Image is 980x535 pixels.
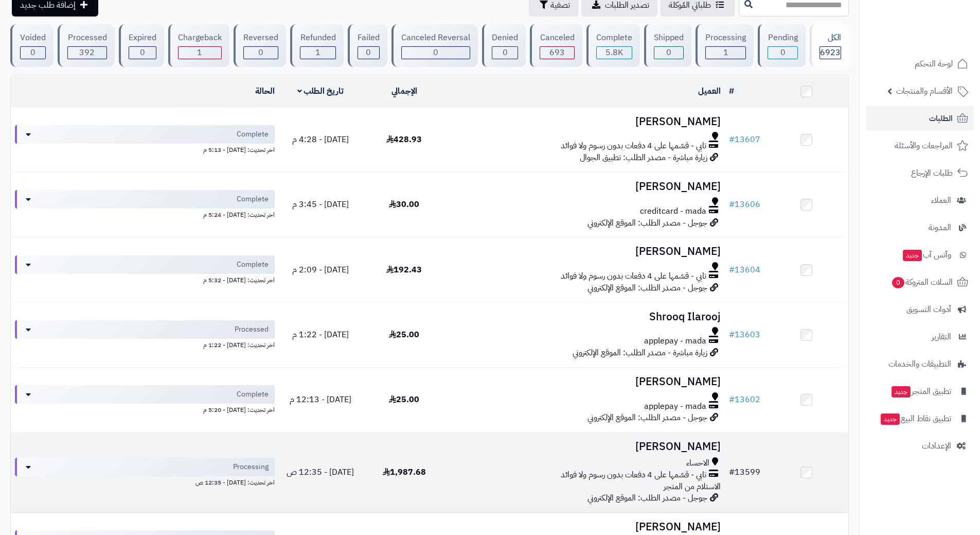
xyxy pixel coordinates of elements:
[729,393,735,406] span: #
[729,85,734,97] a: #
[433,46,438,59] span: 0
[729,393,760,406] a: #13602
[540,47,574,59] div: 693
[178,32,222,44] div: Chargeback
[902,248,951,262] span: وآتس آب
[819,32,841,44] div: الكل
[300,32,335,44] div: Refunded
[237,194,269,204] span: Complete
[315,46,320,59] span: 1
[561,270,706,282] span: تابي - قسّمها على 4 دفعات بدون رسوم ولا فوائد
[528,24,584,67] a: Canceled 693
[866,270,974,295] a: السلات المتروكة0
[587,411,707,424] span: جوجل - مصدر الطلب: الموقع الإلكتروني
[300,47,335,59] div: 1
[896,84,953,98] span: الأقسام والمنتجات
[723,46,728,59] span: 1
[290,393,351,406] span: [DATE] - 12:13 م
[654,47,683,59] div: 0
[244,47,278,59] div: 0
[587,492,707,504] span: جوجل - مصدر الطلب: الموقع الإلكتروني
[640,205,706,217] span: creditcard - mada
[768,47,797,59] div: 0
[866,161,974,185] a: طلبات الإرجاع
[644,401,706,412] span: applepay - mada
[292,264,349,276] span: [DATE] - 2:09 م
[881,413,900,425] span: جديد
[866,324,974,349] a: التقارير
[587,217,707,229] span: جوجل - مصدر الطلب: الموقع الإلكتروني
[549,46,565,59] span: 693
[929,220,951,235] span: المدونة
[729,466,735,478] span: #
[450,181,721,193] h3: [PERSON_NAME]
[15,274,275,285] div: اخر تحديث: [DATE] - 5:32 م
[386,133,422,146] span: 428.93
[808,24,851,67] a: الكل6923
[597,47,632,59] div: 5835
[729,133,735,146] span: #
[866,352,974,376] a: التطبيقات والخدمات
[866,106,974,131] a: الطلبات
[866,51,974,76] a: لوحة التحكم
[450,311,721,323] h3: Shrooq Ilarooj
[383,466,426,478] span: 1,987.68
[666,46,671,59] span: 0
[915,57,953,71] span: لوحة التحكم
[932,330,951,344] span: التقارير
[450,246,721,257] h3: [PERSON_NAME]
[231,24,288,67] a: Reversed 0
[895,139,953,153] span: المراجعات والأسئلة
[21,47,45,59] div: 0
[237,260,269,270] span: Complete
[820,46,841,59] span: 6923
[642,24,693,67] a: Shipped 0
[880,411,951,426] span: تطبيق نقاط البيع
[756,24,807,67] a: Pending 0
[401,32,470,44] div: Canceled Reversal
[706,47,745,59] div: 1
[729,466,760,478] a: #13599
[389,393,419,406] span: 25.00
[729,264,735,276] span: #
[929,111,953,126] span: الطلبات
[654,32,684,44] div: Shipped
[450,376,721,388] h3: [PERSON_NAME]
[573,347,707,359] span: زيارة مباشرة - مصدر الطلب: الموقع الإلكتروني
[288,24,345,67] a: Refunded 1
[644,335,706,347] span: applepay - mada
[386,264,422,276] span: 192.43
[30,46,35,59] span: 0
[866,188,974,213] a: العملاء
[15,476,275,487] div: اخر تحديث: [DATE] - 12:35 ص
[664,480,721,493] span: الاستلام من المتجر
[729,329,735,341] span: #
[391,85,417,97] a: الإجمالي
[243,32,278,44] div: Reversed
[233,462,269,472] span: Processing
[237,389,269,400] span: Complete
[580,151,707,164] span: زيارة مباشرة - مصدر الطلب: تطبيق الجوال
[540,32,574,44] div: Canceled
[450,441,721,453] h3: [PERSON_NAME]
[866,297,974,322] a: أدوات التسويق
[197,46,202,59] span: 1
[492,32,518,44] div: Denied
[79,46,95,59] span: 392
[346,24,389,67] a: Failed 0
[140,46,145,59] span: 0
[358,47,379,59] div: 0
[292,198,349,211] span: [DATE] - 3:45 م
[780,46,786,59] span: 0
[450,521,721,533] h3: [PERSON_NAME]
[906,302,951,317] span: أدوات التسويق
[866,215,974,240] a: المدونة
[503,46,508,59] span: 0
[561,140,706,152] span: تابي - قسّمها على 4 دفعات بدون رسوم ولا فوائد
[768,32,797,44] div: Pending
[15,404,275,415] div: اخر تحديث: [DATE] - 5:20 م
[596,32,632,44] div: Complete
[729,198,760,211] a: #13606
[866,406,974,431] a: تطبيق نقاط البيعجديد
[561,469,706,481] span: تابي - قسّمها على 4 دفعات بدون رسوم ولا فوائد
